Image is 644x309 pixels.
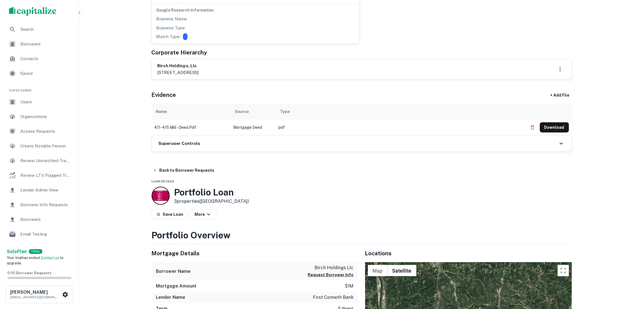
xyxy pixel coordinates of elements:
[368,265,388,276] button: Show street map
[20,187,71,193] span: Lender Admin View
[5,242,74,256] a: Email Analytics
[174,198,249,205] p: 3 properties ([GEOGRAPHIC_DATA])
[20,201,71,208] span: Borrower Info Requests
[540,90,580,100] div: + Add File
[174,187,249,198] h3: Portfolio Loan
[10,290,61,295] h6: [PERSON_NAME]
[558,265,569,276] button: Toggle fullscreen view
[235,108,249,115] div: Source
[20,128,71,135] span: Access Requests
[540,122,569,132] button: Download
[308,264,354,271] p: birch holdings llc
[5,183,74,197] a: Lender Admin View
[20,157,71,164] span: Review Unmatched Transactions
[5,110,74,123] a: Organizations
[159,140,200,147] h6: Superuser Controls
[20,70,71,77] span: Saved
[5,154,74,167] a: Review Unmatched Transactions
[152,119,231,135] td: 411-415 mill - deed.pdf
[190,209,217,219] button: More
[9,7,56,16] img: capitalize-logo.png
[276,119,525,135] td: pdf
[152,91,176,99] h5: Evidence
[156,16,188,22] p: Business Name:
[20,172,71,179] span: Review LTV Flagged Transactions
[152,180,174,183] span: Loan Details
[5,67,74,80] a: Saved
[7,256,64,266] span: Your trial has ended. to upgrade.
[5,169,74,182] a: Review LTV Flagged Transactions
[527,123,538,132] button: Delete file
[231,104,276,119] th: Source
[156,33,181,40] p: Match Type:
[6,286,73,303] button: [PERSON_NAME][EMAIL_ADDRESS][DOMAIN_NAME]
[345,283,354,290] p: $1m
[156,7,355,13] h6: Google Research Information
[156,108,167,115] div: Name
[156,294,185,301] h6: Lender Name
[5,37,74,51] a: Borrowers
[158,69,199,76] p: [STREET_ADDRESS]
[7,271,51,275] span: 0 / 10 Borrower Requests
[5,227,74,241] a: Email Testing
[152,104,572,135] div: scrollable content
[5,125,74,138] a: Access Requests
[5,198,74,212] a: Borrower Info Requests
[152,249,358,258] h5: Mortgage Details
[308,271,354,278] button: Request Borrower Info
[152,229,572,242] h3: Portfolio Overview
[7,249,27,254] strong: Solo Plan
[5,23,74,36] a: Search
[5,52,74,66] a: Contacts
[20,41,71,47] span: Borrowers
[152,48,207,57] h5: Corporate Hierarchy
[152,209,188,219] button: Save Loan
[29,249,42,254] div: TRIAL
[20,113,71,120] span: Organizations
[156,25,186,31] p: Business Type:
[5,213,74,226] a: Borrowers
[5,139,74,153] a: Create Notable Person
[313,294,354,301] p: first comwth bank
[10,295,61,300] p: [EMAIL_ADDRESS][DOMAIN_NAME]
[7,248,27,255] a: SoloPlan
[20,231,71,238] span: Email Testing
[5,81,74,95] li: Super Admin
[20,55,71,62] span: Contacts
[276,104,525,119] th: Type
[231,119,276,135] td: Mortgage Deed
[616,264,644,291] iframe: Chat Widget
[152,104,231,119] th: Name
[158,63,199,69] h6: birch holdings, llc
[20,143,71,149] span: Create Notable Person
[280,108,290,115] div: Type
[20,99,71,105] span: Users
[156,283,197,290] h6: Mortgage Amount
[150,165,217,175] button: Back to Borrower Requests
[41,256,59,260] a: Contact us
[20,26,71,33] span: Search
[20,216,71,223] span: Borrowers
[365,249,572,258] h5: Locations
[156,268,191,275] h6: Borrower Name
[388,265,416,276] button: Show satellite imagery
[5,95,74,109] a: Users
